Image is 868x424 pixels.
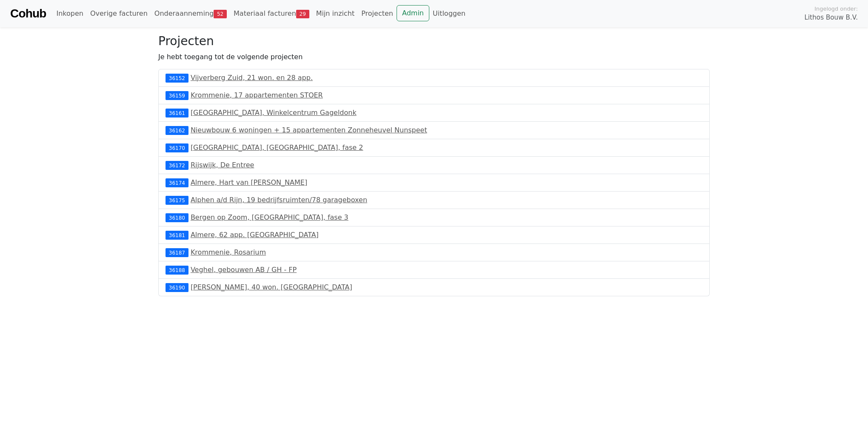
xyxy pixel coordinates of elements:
a: [GEOGRAPHIC_DATA], [GEOGRAPHIC_DATA], fase 2 [191,143,363,152]
span: 52 [214,10,227,18]
h3: Projecten [158,34,710,49]
div: 36161 [166,109,188,117]
span: Ingelogd onder: [814,5,858,13]
div: 36188 [166,266,188,274]
a: Krommenie, Rosarium [191,248,266,256]
a: Mijn inzicht [313,5,358,22]
div: 36180 [166,213,188,222]
a: Rijswijk, De Entree [191,161,254,169]
a: Admin [397,5,429,21]
a: Cohub [10,3,46,24]
p: Je hebt toegang tot de volgende projecten [158,52,710,62]
a: Vijverberg Zuid, 21 won. en 28 app. [191,74,313,82]
div: 36170 [166,143,188,152]
div: 36152 [166,74,188,82]
div: 36172 [166,161,188,169]
a: Almere, Hart van [PERSON_NAME] [191,178,307,186]
a: Projecten [358,5,397,22]
span: 29 [296,10,309,18]
span: Lithos Bouw B.V. [805,13,858,23]
a: Veghel, gebouwen AB / GH - FP [191,266,297,274]
a: Overige facturen [87,5,151,22]
a: Inkopen [53,5,86,22]
div: 36159 [166,91,188,100]
a: [GEOGRAPHIC_DATA], Winkelcentrum Gageldonk [191,109,357,117]
a: Materiaal facturen29 [230,5,313,22]
a: Onderaanneming52 [151,5,230,22]
a: [PERSON_NAME], 40 won. [GEOGRAPHIC_DATA] [191,283,352,291]
a: Nieuwbouw 6 woningen + 15 appartementen Zonneheuvel Nunspeet [191,126,427,134]
div: 36162 [166,126,188,135]
div: 36174 [166,178,188,187]
a: Uitloggen [429,5,469,22]
a: Krommenie, 17 appartementen STOER [191,91,323,99]
div: 36187 [166,248,188,257]
a: Almere, 62 app. [GEOGRAPHIC_DATA] [191,231,319,239]
a: Alphen a/d Rijn, 19 bedrijfsruimten/78 garageboxen [191,196,367,204]
div: 36175 [166,196,188,204]
div: 36181 [166,231,188,239]
a: Bergen op Zoom, [GEOGRAPHIC_DATA], fase 3 [191,213,348,221]
div: 36190 [166,283,188,292]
